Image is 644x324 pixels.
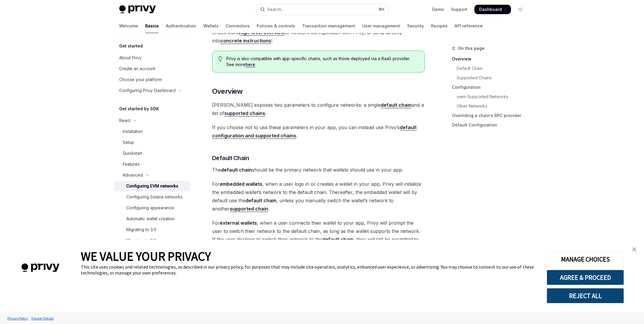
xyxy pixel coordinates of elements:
a: Privacy Policy [6,313,30,323]
div: This site uses cookies and related technologies, as described in our privacy policy, for purposes... [81,264,538,276]
a: close banner [628,244,640,255]
img: close banner [632,247,636,251]
button: AGREE & PROCEED [547,270,624,285]
img: company logo [9,255,72,281]
button: MANAGE CHOICES [547,251,624,267]
button: REJECT ALL [547,288,624,303]
span: WE VALUE YOUR PRIVACY [81,249,211,264]
a: Tracker Details [30,313,55,323]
